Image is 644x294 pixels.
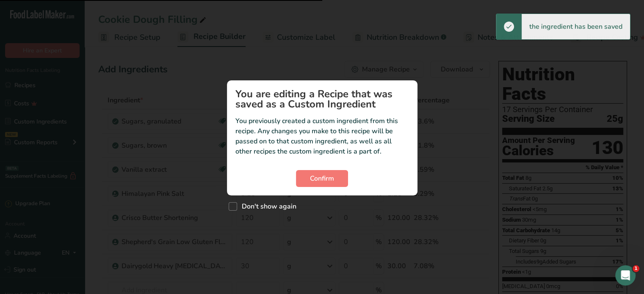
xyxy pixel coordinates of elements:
[633,265,639,272] span: 1
[310,173,334,184] span: Confirm
[237,202,296,211] span: Don't show again
[296,170,348,187] button: Confirm
[615,265,636,286] iframe: Intercom live chat
[235,116,409,157] p: You previously created a custom ingredient from this recipe. Any changes you make to this recipe ...
[522,14,630,39] div: the ingredient has been saved
[235,89,409,109] h1: You are editing a Recipe that was saved as a Custom Ingredient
